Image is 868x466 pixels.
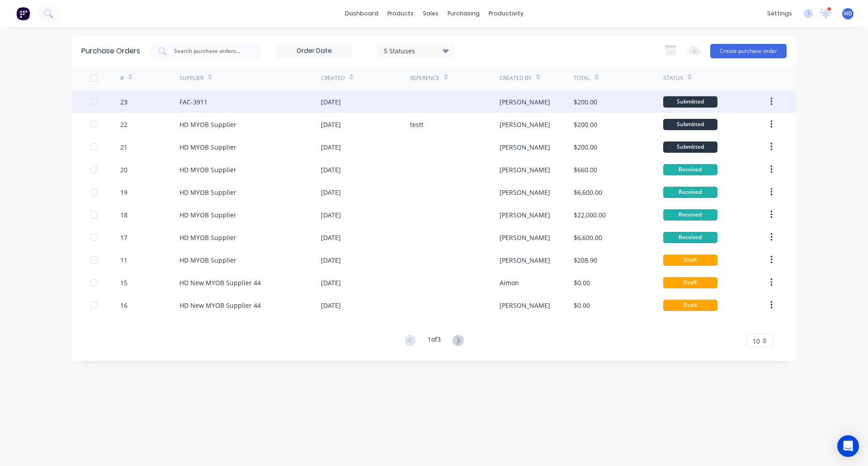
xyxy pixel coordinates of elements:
[500,233,550,242] div: [PERSON_NAME]
[120,188,127,197] div: 19
[663,96,717,108] div: Submitted
[763,7,797,20] div: settings
[500,278,519,287] div: Aimon
[500,165,550,174] div: [PERSON_NAME]
[484,7,528,20] div: productivity
[321,210,341,220] div: [DATE]
[340,7,383,20] a: dashboard
[663,209,717,221] div: Received
[120,278,127,287] div: 15
[321,74,345,82] div: Created
[120,74,124,82] div: #
[574,301,590,310] div: $0.00
[418,7,443,20] div: sales
[179,97,208,107] div: FAC-3911
[276,44,352,58] input: Order Date
[179,210,236,220] div: HD MYOB Supplier
[574,210,606,220] div: $22,000.00
[663,74,683,82] div: Status
[500,255,550,265] div: [PERSON_NAME]
[179,165,236,174] div: HD MYOB Supplier
[500,301,550,310] div: [PERSON_NAME]
[179,301,261,310] div: HD New MYOB Supplier 44
[663,300,717,311] div: Draft
[321,278,341,287] div: [DATE]
[120,142,127,152] div: 21
[81,46,140,56] div: Purchase Orders
[574,165,597,174] div: $660.00
[16,7,30,20] img: Factory
[120,301,127,310] div: 16
[321,233,341,242] div: [DATE]
[753,336,760,346] span: 10
[574,255,597,265] div: $208.90
[321,301,341,310] div: [DATE]
[663,232,717,243] div: Received
[120,165,127,174] div: 20
[500,188,550,197] div: [PERSON_NAME]
[574,74,590,82] div: Total
[837,435,859,457] div: Open Intercom Messenger
[120,255,127,265] div: 11
[321,165,341,174] div: [DATE]
[574,278,590,287] div: $0.00
[321,97,341,107] div: [DATE]
[500,142,550,152] div: [PERSON_NAME]
[179,188,236,197] div: HD MYOB Supplier
[663,187,717,198] div: Received
[321,120,341,129] div: [DATE]
[663,141,717,153] div: Submitted
[428,334,441,348] div: 1 of 3
[574,188,602,197] div: $6,600.00
[663,119,717,130] div: Submitted
[663,254,717,266] div: Draft
[120,97,127,107] div: 23
[120,120,127,129] div: 22
[383,7,418,20] div: products
[120,233,127,242] div: 17
[500,120,550,129] div: [PERSON_NAME]
[500,210,550,220] div: [PERSON_NAME]
[574,120,597,129] div: $200.00
[321,142,341,152] div: [DATE]
[120,210,127,220] div: 18
[410,74,439,82] div: Reference
[179,120,236,129] div: HD MYOB Supplier
[574,97,597,107] div: $200.00
[179,255,236,265] div: HD MYOB Supplier
[384,46,448,55] div: 5 Statuses
[173,47,248,56] input: Search purchase orders...
[410,120,424,129] div: testt
[179,74,203,82] div: Supplier
[179,278,261,287] div: HD New MYOB Supplier 44
[179,142,236,152] div: HD MYOB Supplier
[443,7,484,20] div: purchasing
[179,233,236,242] div: HD MYOB Supplier
[574,142,597,152] div: $200.00
[500,74,532,82] div: Created By
[500,97,550,107] div: [PERSON_NAME]
[663,164,717,175] div: Received
[710,44,787,58] button: Create purchase order
[574,233,602,242] div: $6,600.00
[663,277,717,288] div: Draft
[844,9,852,18] span: HD
[321,255,341,265] div: [DATE]
[321,188,341,197] div: [DATE]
